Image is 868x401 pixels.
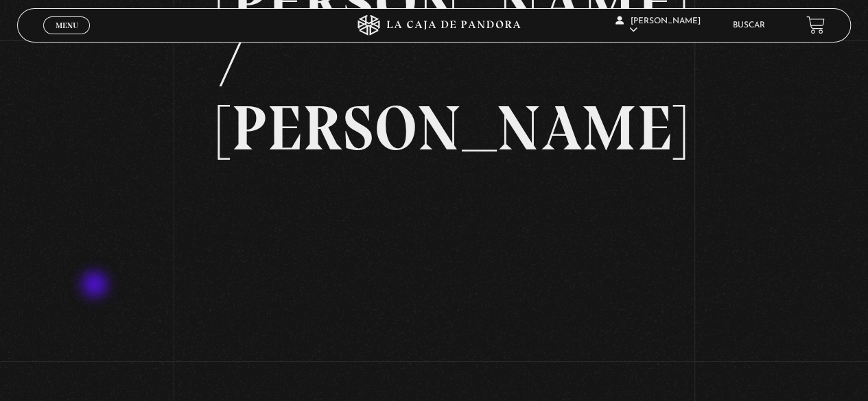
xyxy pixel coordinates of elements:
[51,32,83,42] span: Cerrar
[806,16,825,34] a: View your shopping cart
[615,17,701,34] span: [PERSON_NAME]
[56,21,78,29] span: Menu
[733,21,765,29] a: Buscar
